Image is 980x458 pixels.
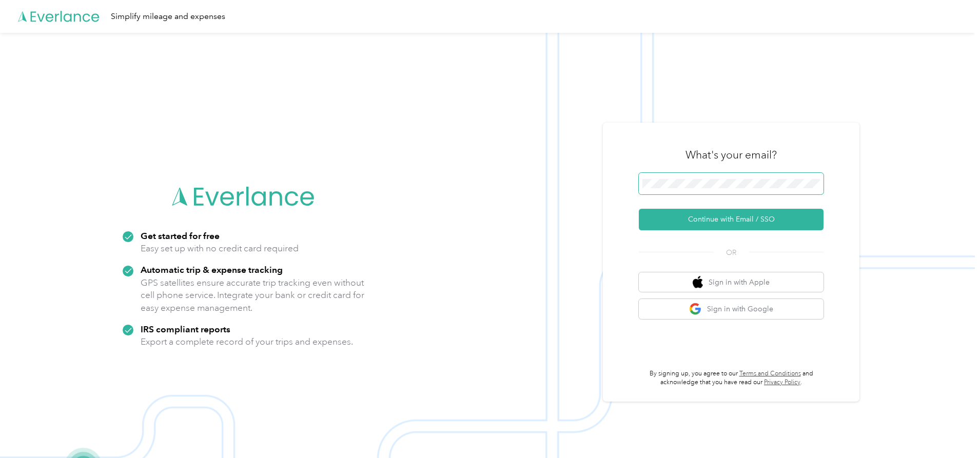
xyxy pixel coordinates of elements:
[639,299,824,319] button: google logoSign in with Google
[141,276,365,314] p: GPS satellites ensure accurate trip tracking even without cell phone service. Integrate your bank...
[764,379,800,386] a: Privacy Policy
[685,148,777,162] h3: What's your email?
[141,324,230,334] strong: IRS compliant reports
[739,370,801,377] a: Terms and Conditions
[111,10,225,23] div: Simplify mileage and expenses
[141,230,220,241] strong: Get started for free
[141,264,283,275] strong: Automatic trip & expense tracking
[639,272,824,292] button: apple logoSign in with Apple
[693,276,703,289] img: apple logo
[639,369,824,387] p: By signing up, you agree to our and acknowledge that you have read our .
[141,335,353,348] p: Export a complete record of your trips and expenses.
[689,303,702,315] img: google logo
[639,209,824,230] button: Continue with Email / SSO
[713,247,749,258] span: OR
[141,242,299,255] p: Easy set up with no credit card required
